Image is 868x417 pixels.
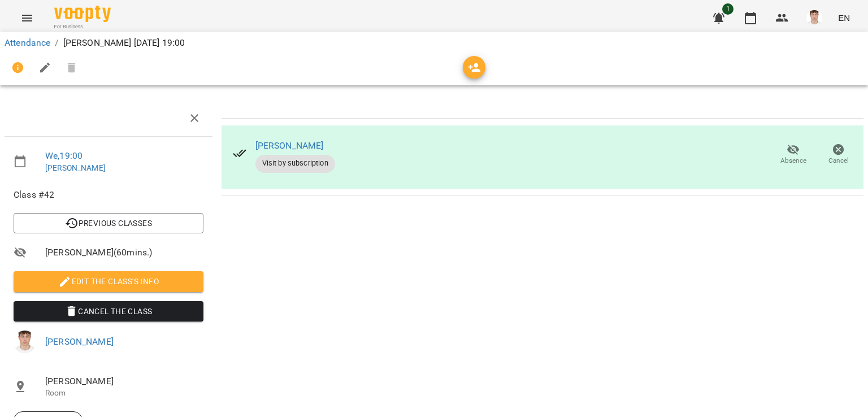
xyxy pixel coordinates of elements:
[828,156,849,166] span: Cancel
[14,213,203,233] button: Previous Classes
[45,163,106,172] a: [PERSON_NAME]
[780,156,806,166] span: Absence
[54,6,111,22] img: Voopty Logo
[14,188,203,202] span: Class #42
[45,375,203,388] span: [PERSON_NAME]
[5,37,50,48] a: Attendance
[23,275,194,288] span: Edit the class's Info
[23,305,194,318] span: Cancel the class
[838,12,850,24] span: EN
[23,216,194,230] span: Previous Classes
[255,140,324,151] a: [PERSON_NAME]
[771,139,816,171] button: Absence
[55,36,58,50] li: /
[54,23,111,31] span: For Business
[255,158,335,168] span: Visit by subscription
[45,388,203,399] p: Room
[816,139,861,171] button: Cancel
[45,336,114,347] a: [PERSON_NAME]
[14,331,36,353] img: 8fe045a9c59afd95b04cf3756caf59e6.jpg
[834,7,854,28] button: EN
[5,36,863,50] nav: breadcrumb
[14,301,203,322] button: Cancel the class
[806,10,822,26] img: 8fe045a9c59afd95b04cf3756caf59e6.jpg
[14,5,41,32] button: Menu
[63,36,185,50] p: [PERSON_NAME] [DATE] 19:00
[45,246,203,259] span: [PERSON_NAME] ( 60 mins. )
[722,3,734,15] span: 1
[14,271,203,292] button: Edit the class's Info
[45,150,83,161] a: We , 19:00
